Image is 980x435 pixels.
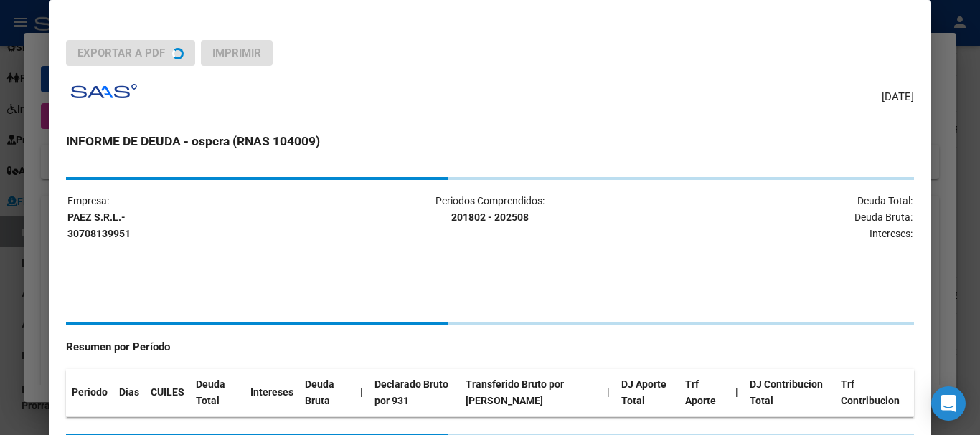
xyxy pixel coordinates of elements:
p: Periodos Comprendidos: [349,193,630,226]
h3: INFORME DE DEUDA - ospcra (RNAS 104009) [66,132,913,150]
th: Trf Aporte [679,369,730,416]
p: Empresa: [67,193,348,242]
span: Imprimir [212,47,261,59]
th: Deuda Bruta [299,369,354,416]
th: CUILES [145,369,190,416]
span: Exportar a PDF [77,47,165,59]
button: Exportar a PDF [66,40,195,66]
th: Declarado Bruto por 931 [369,369,460,416]
th: Deuda Total [190,369,245,416]
th: Periodo [66,369,113,416]
th: | [730,369,744,416]
strong: PAEZ S.R.L.- 30708139951 [67,211,131,239]
div: Open Intercom Messenger [931,386,966,421]
span: [DATE] [882,89,914,105]
th: | [601,369,616,416]
th: DJ Contribucion Total [744,369,835,416]
p: Deuda Total: Deuda Bruta: Intereses: [632,193,913,242]
button: Imprimir [201,40,273,66]
th: Intereses [245,369,299,416]
th: DJ Aporte Total [616,369,679,416]
th: Dias [113,369,145,416]
h4: Resumen por Período [66,339,913,355]
th: Trf Contribucion [835,369,914,416]
th: Transferido Bruto por [PERSON_NAME] [460,369,601,416]
strong: 201802 - 202508 [451,211,529,223]
th: | [354,369,369,416]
